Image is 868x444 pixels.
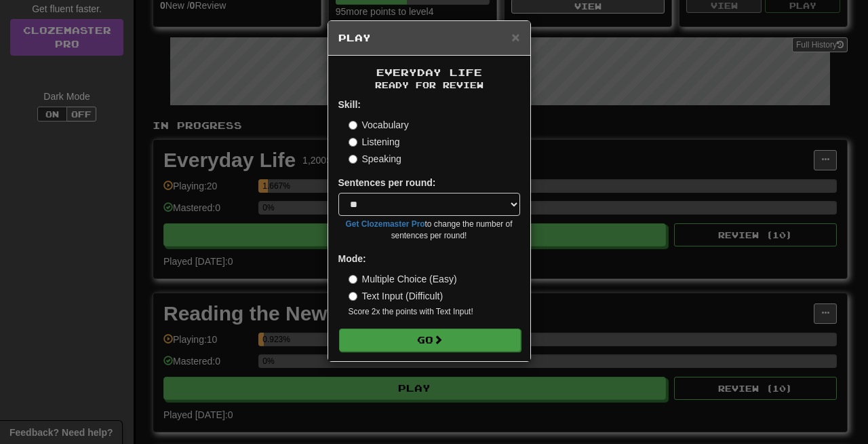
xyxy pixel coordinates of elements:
[349,306,520,318] small: Score 2x the points with Text Input !
[511,30,519,44] button: Close
[338,219,520,242] small: to change the number of sentences per round!
[349,275,357,284] input: Multiple Choice (Easy)
[346,219,425,229] a: Get Clozemaster Pro
[349,292,357,301] input: Text Input (Difficult)
[349,135,400,149] label: Listening
[349,118,409,132] label: Vocabulary
[338,79,520,91] small: Ready for Review
[349,152,401,166] label: Speaking
[349,289,443,303] label: Text Input (Difficult)
[349,155,357,164] input: Speaking
[338,253,366,264] strong: Mode:
[511,29,519,45] span: ×
[339,329,521,352] button: Go
[349,138,357,147] input: Listening
[376,67,482,78] span: Everyday Life
[338,31,520,45] h5: Play
[349,272,457,286] label: Multiple Choice (Easy)
[338,99,361,110] strong: Skill:
[338,176,436,189] label: Sentences per round:
[349,121,357,130] input: Vocabulary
